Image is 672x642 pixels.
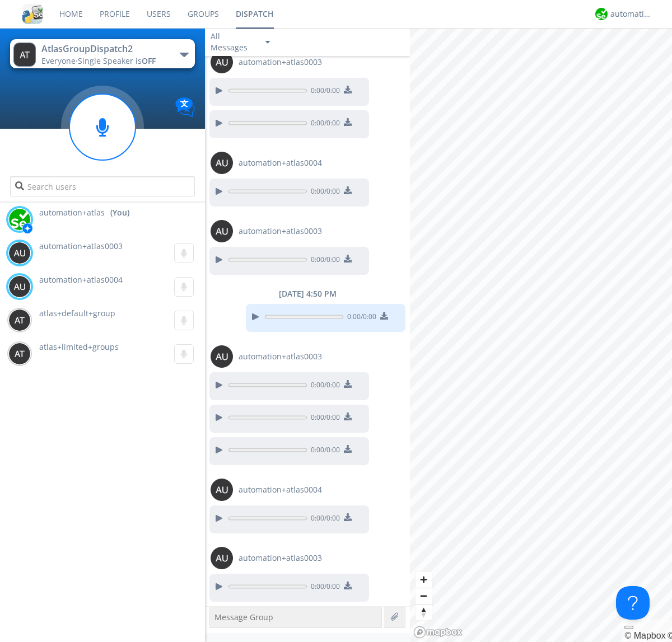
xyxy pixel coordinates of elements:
img: 373638.png [211,547,233,569]
img: download media button [380,312,388,320]
img: cddb5a64eb264b2086981ab96f4c1ba7 [22,4,43,24]
span: 0:00 / 0:00 [307,380,340,392]
span: 0:00 / 0:00 [307,86,340,98]
span: Zoom out [416,588,432,604]
img: download media button [344,513,352,521]
button: AtlasGroupDispatch2Everyone·Single Speaker isOFF [10,39,194,68]
img: 373638.png [211,51,233,73]
span: automation+atlas [39,207,105,218]
span: automation+atlas0003 [39,241,123,251]
input: Search users [10,176,194,196]
img: 373638.png [8,343,31,365]
span: 0:00 / 0:00 [307,513,340,526]
a: Mapbox [624,631,665,640]
span: atlas+default+group [39,308,115,318]
span: automation+atlas0004 [39,274,123,285]
img: d2d01cd9b4174d08988066c6d424eccd [8,208,31,231]
img: download media button [344,86,352,93]
span: automation+atlas0003 [239,57,322,68]
div: Everyone · [41,55,167,67]
img: download media button [344,380,352,388]
img: download media button [344,118,352,126]
button: Zoom in [416,571,432,588]
button: Toggle attribution [624,626,633,629]
span: automation+atlas0003 [239,226,322,237]
span: automation+atlas0003 [239,552,322,564]
img: Translation enabled [175,97,195,117]
img: 373638.png [8,309,31,331]
img: download media button [344,255,352,263]
span: OFF [142,55,156,66]
iframe: Toggle Customer Support [616,586,650,620]
img: 373638.png [13,43,36,67]
div: (You) [110,207,129,218]
img: 373638.png [211,479,233,501]
img: d2d01cd9b4174d08988066c6d424eccd [595,8,608,20]
div: automation+atlas [610,8,652,20]
span: automation+atlas0003 [239,351,322,362]
img: 373638.png [211,152,233,174]
span: automation+atlas0004 [239,157,322,168]
span: 0:00 / 0:00 [307,186,340,199]
span: 0:00 / 0:00 [307,445,340,457]
span: automation+atlas0004 [239,484,322,495]
img: caret-down-sm.svg [265,41,270,44]
span: atlas+limited+groups [39,341,119,352]
img: 373638.png [8,242,31,264]
img: download media button [344,186,352,194]
span: 0:00 / 0:00 [307,582,340,594]
a: Mapbox logo [413,626,463,639]
img: 373638.png [211,220,233,242]
span: 0:00 / 0:00 [343,312,376,324]
button: Reset bearing to north [416,604,432,620]
img: download media button [344,413,352,420]
img: download media button [344,445,352,453]
div: All Messages [211,31,255,53]
div: [DATE] 4:50 PM [205,288,410,299]
img: 373638.png [8,275,31,298]
span: Reset bearing to north [416,604,432,620]
img: 373638.png [211,345,233,368]
img: download media button [344,582,352,589]
div: AtlasGroupDispatch2 [41,43,167,55]
span: 0:00 / 0:00 [307,255,340,267]
span: 0:00 / 0:00 [307,413,340,425]
span: Single Speaker is [78,55,156,66]
span: 0:00 / 0:00 [307,118,340,130]
button: Zoom out [416,588,432,604]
